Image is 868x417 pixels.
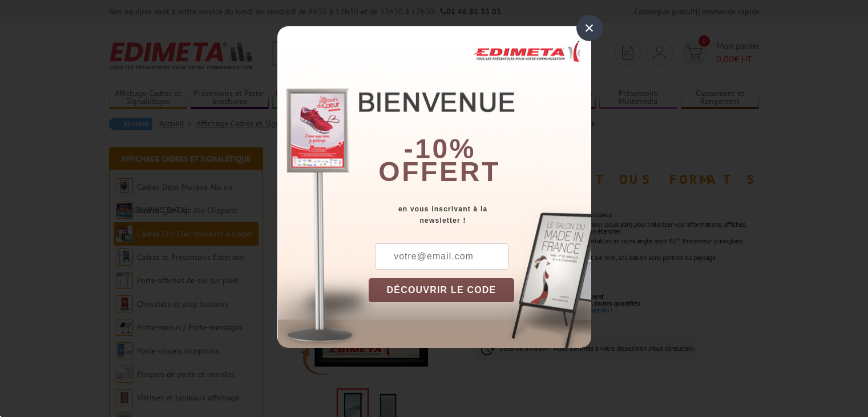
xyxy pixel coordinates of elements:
div: × [576,15,603,41]
font: offert [378,157,500,187]
input: votre@email.com [375,243,508,270]
b: -10% [404,134,476,164]
button: DÉCOUVRIR LE CODE [369,278,515,302]
div: en vous inscrivant à la newsletter ! [369,203,591,226]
